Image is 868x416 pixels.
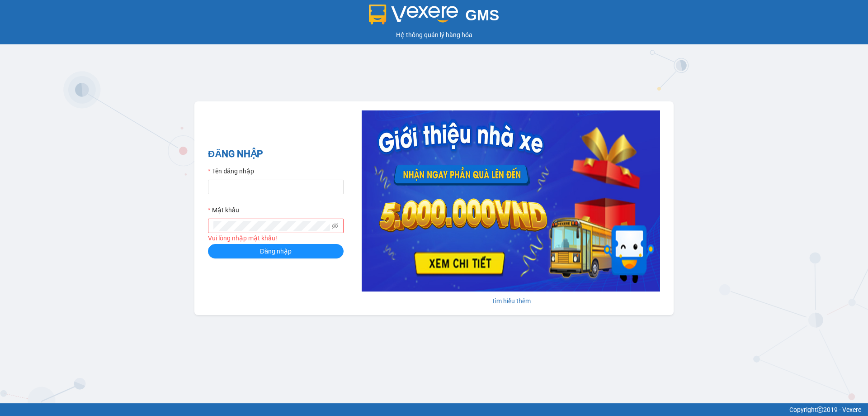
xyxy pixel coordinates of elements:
img: banner-0 [362,110,660,292]
div: Hệ thống quản lý hàng hóa [2,30,866,40]
img: logo 2 [369,5,458,24]
div: Vui lòng nhập mật khẩu! [208,233,344,243]
span: eye-invisible [332,223,338,229]
label: Mật khẩu [208,205,239,215]
button: Đăng nhập [208,244,344,258]
h2: ĐĂNG NHẬP [208,147,344,162]
span: copyright [817,406,823,413]
div: Tìm hiểu thêm [362,296,660,306]
a: GMS [369,14,500,21]
input: Mật khẩu [213,221,330,231]
span: Đăng nhập [260,246,292,256]
span: GMS [465,7,499,24]
input: Tên đăng nhập [208,180,344,194]
label: Tên đăng nhập [208,166,254,176]
div: Copyright 2019 - Vexere [7,405,861,415]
